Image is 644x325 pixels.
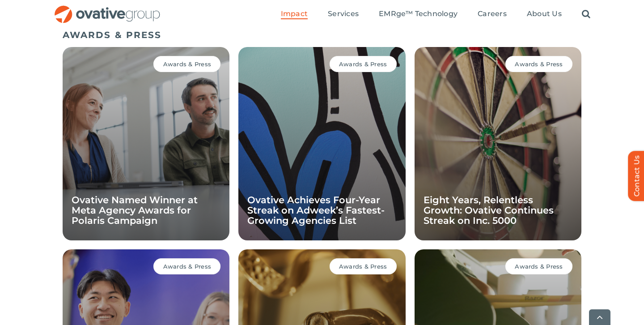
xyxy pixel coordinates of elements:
a: Search [582,9,590,19]
a: OG_Full_horizontal_RGB [54,4,161,13]
span: Careers [478,9,507,18]
a: Services [328,9,359,19]
a: EMRge™ Technology [379,9,458,19]
a: Ovative Named Winner at Meta Agency Awards for Polaris Campaign [72,194,198,226]
a: About Us [527,9,562,19]
a: Ovative Achieves Four-Year Streak on Adweek’s Fastest-Growing Agencies List [247,194,385,226]
a: Careers [478,9,507,19]
span: EMRge™ Technology [379,9,458,18]
a: Eight Years, Relentless Growth: Ovative Continues Streak on Inc. 5000 [424,194,554,226]
span: About Us [527,9,562,18]
span: Impact [281,9,308,18]
a: Impact [281,9,308,19]
h5: AWARDS & PRESS [63,30,581,40]
span: Services [328,9,359,18]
